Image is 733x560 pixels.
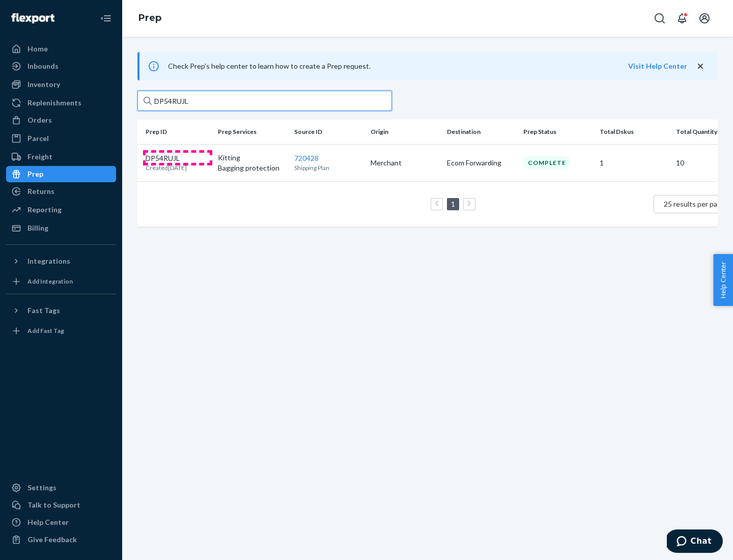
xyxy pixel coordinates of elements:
p: Bagging protection [218,163,286,173]
div: Reporting [27,205,62,215]
div: Add Fast Tag [27,326,64,335]
th: Prep Services [214,120,290,144]
a: 720428 [294,154,319,162]
a: Home [6,41,116,57]
th: Origin [366,120,443,144]
a: Settings [6,480,116,496]
a: Add Fast Tag [6,323,116,339]
button: close [695,61,706,72]
p: Kitting [218,153,286,163]
span: Check Prep's help center to learn how to create a Prep request. [168,62,371,70]
div: Integrations [27,256,70,266]
p: DP54RUJL [146,153,187,163]
a: Inbounds [6,58,116,74]
a: Reporting [6,202,116,218]
input: Search prep jobs [137,91,392,111]
a: Page 1 is your current page [449,200,457,208]
div: Give Feedback [27,535,77,545]
p: Merchant [371,158,439,168]
div: Prep [27,169,43,179]
a: Replenishments [6,95,116,111]
a: Help Center [6,514,116,530]
button: Open account menu [694,8,715,29]
button: Fast Tags [6,302,116,319]
span: 25 results per page [664,200,725,208]
p: 1 [600,158,668,168]
div: Fast Tags [27,305,60,316]
button: Help Center [713,254,733,306]
button: Give Feedback [6,531,116,548]
div: Orders [27,115,52,125]
p: Created [DATE] [146,163,187,172]
th: Prep ID [137,120,214,144]
p: Shipping Plan [294,163,362,172]
div: Talk to Support [27,500,80,510]
a: Billing [6,220,116,236]
a: Orders [6,112,116,128]
div: Complete [523,156,571,169]
th: Total Dskus [596,120,672,144]
iframe: Opens a widget where you can chat to one of our agents [667,529,723,555]
div: Parcel [27,133,49,144]
div: Freight [27,152,52,162]
a: Returns [6,183,116,200]
img: Flexport logo [11,13,54,23]
ol: breadcrumbs [130,4,170,33]
div: Settings [27,483,57,493]
div: Inbounds [27,61,59,71]
button: Visit Help Center [628,61,687,71]
button: Close Navigation [96,8,116,29]
div: Home [27,44,48,54]
button: Open notifications [672,8,692,29]
div: Billing [27,223,48,233]
div: Add Integration [27,277,73,286]
button: Integrations [6,253,116,269]
div: Replenishments [27,98,81,108]
button: Talk to Support [6,497,116,513]
a: Add Integration [6,273,116,290]
div: Inventory [27,79,60,90]
button: Open Search Box [650,8,670,29]
a: Freight [6,149,116,165]
th: Source ID [290,120,366,144]
th: Destination [443,120,519,144]
div: Help Center [27,517,69,527]
p: Ecom Forwarding [447,158,515,168]
a: Parcel [6,130,116,147]
th: Prep Status [519,120,596,144]
a: Prep [6,166,116,182]
a: Prep [138,12,161,23]
div: Returns [27,186,54,197]
a: Inventory [6,76,116,93]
